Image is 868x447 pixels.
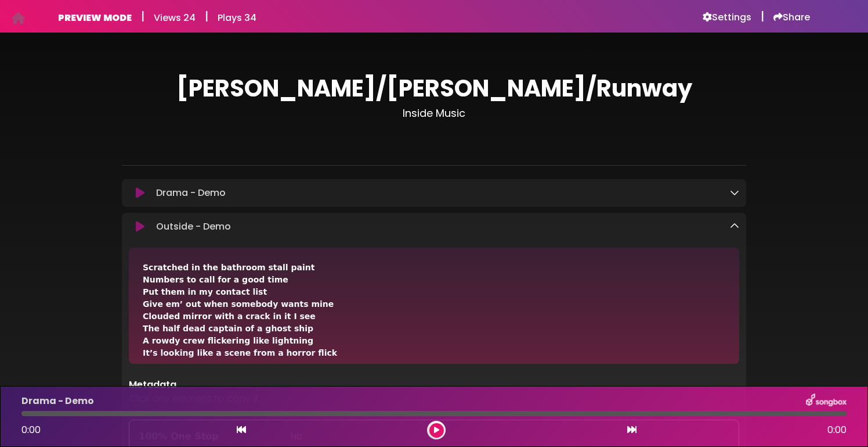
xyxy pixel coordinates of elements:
[141,9,144,23] h5: |
[156,186,226,200] p: Drama - Demo
[218,12,256,23] h6: Plays 34
[761,9,764,23] h5: |
[21,423,41,437] span: 0:00
[58,12,132,23] h6: PREVIEW MODE
[122,74,746,102] h1: [PERSON_NAME]/[PERSON_NAME]/Runway
[703,12,751,23] a: Settings
[21,394,94,408] p: Drama - Demo
[205,9,208,23] h5: |
[122,107,746,120] h3: Inside Music
[827,423,847,437] span: 0:00
[154,12,196,23] h6: Views 24
[129,378,739,392] p: Metadata
[773,12,810,23] a: Share
[156,220,231,234] p: Outside - Demo
[806,394,847,409] img: songbox-logo-white.png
